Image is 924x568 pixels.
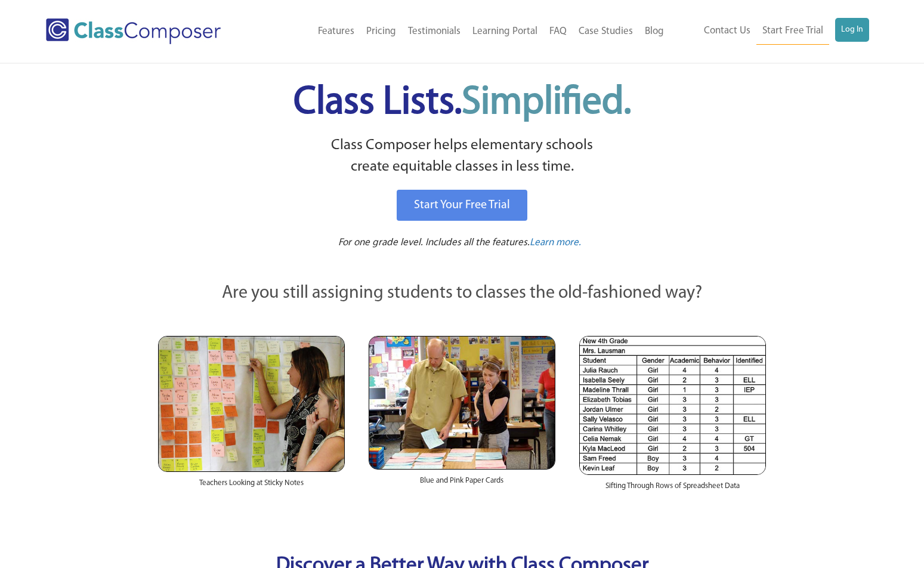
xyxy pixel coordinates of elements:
[402,18,466,45] a: Testimonials
[338,237,530,248] span: For one grade level. Includes all the features.
[835,18,869,42] a: Log In
[639,18,670,45] a: Blog
[414,199,510,211] span: Start Your Free Trial
[530,237,581,248] span: Learn more.
[573,18,639,45] a: Case Studies
[397,190,527,221] a: Start Your Free Trial
[530,236,581,251] a: Learn more.
[369,336,555,469] img: Blue and Pink Paper Cards
[543,18,573,45] a: FAQ
[158,280,767,307] p: Are you still assigning students to classes the old-fashioned way?
[698,18,756,44] a: Contact Us
[312,18,360,45] a: Features
[756,18,829,45] a: Start Free Trial
[158,336,345,472] img: Teachers Looking at Sticky Notes
[579,475,766,504] div: Sifting Through Rows of Spreadsheet Data
[263,18,670,45] nav: Header Menu
[462,84,631,122] span: Simplified.
[579,336,766,475] img: Spreadsheets
[158,472,345,501] div: Teachers Looking at Sticky Notes
[369,470,555,498] div: Blue and Pink Paper Cards
[466,18,543,45] a: Learning Portal
[670,18,869,45] nav: Header Menu
[293,84,631,122] span: Class Lists.
[360,18,402,45] a: Pricing
[46,18,221,44] img: Class Composer
[156,135,768,178] p: Class Composer helps elementary schools create equitable classes in less time.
